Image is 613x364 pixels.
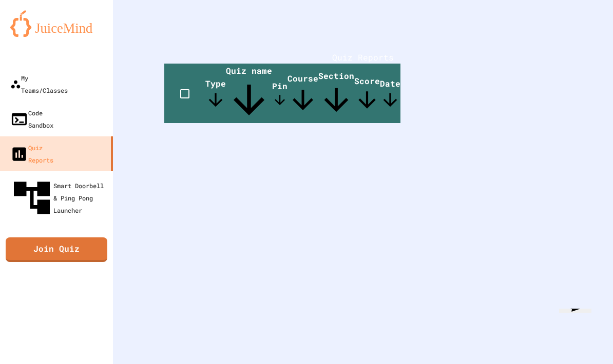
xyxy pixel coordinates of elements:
[10,72,68,96] div: My Teams/Classes
[6,237,107,262] a: Join Quiz
[10,141,53,166] div: Quiz Reports
[318,70,354,118] span: Section
[380,78,400,110] span: Date
[272,80,288,108] span: Pin
[164,51,562,64] h1: Quiz Reports
[205,78,226,110] span: Type
[226,65,272,123] span: Quiz name
[10,176,109,219] div: Smart Doorbell & Ping Pong Launcher
[555,309,604,356] iframe: chat widget
[10,107,53,131] div: Code Sandbox
[288,73,318,115] span: Course
[354,75,380,113] span: Score
[10,10,103,37] img: logo-orange.svg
